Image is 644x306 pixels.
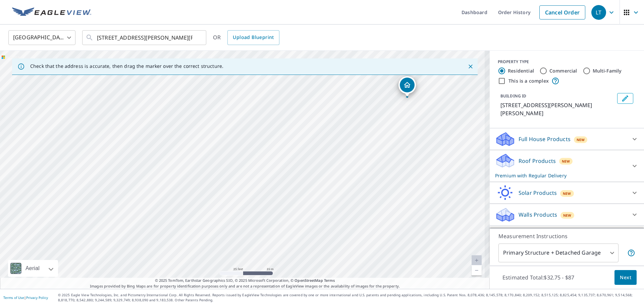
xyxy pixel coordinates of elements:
a: Privacy Policy [26,295,48,300]
p: Premium with Regular Delivery [495,172,627,179]
label: Commercial [549,68,577,74]
div: Primary Structure + Detached Garage [498,244,619,262]
p: Measurement Instructions [498,232,635,240]
img: EV Logo [12,7,91,17]
div: Aerial [8,260,58,277]
p: Walls Products [519,211,557,219]
p: Roof Products [519,157,556,165]
a: Terms of Use [3,295,24,300]
p: [STREET_ADDRESS][PERSON_NAME][PERSON_NAME] [500,101,614,117]
div: Solar ProductsNew [495,185,639,201]
span: Upload Blueprint [233,33,274,42]
p: Solar Products [519,189,557,197]
span: New [562,159,570,164]
a: Upload Blueprint [227,30,279,45]
button: Close [466,62,475,71]
span: New [577,137,585,142]
div: Full House ProductsNew [495,131,639,147]
p: Full House Products [519,135,571,143]
p: | [3,296,48,300]
button: Next [614,270,637,285]
div: Aerial [23,260,42,277]
p: Estimated Total: $32.75 - $87 [497,270,580,285]
div: PROPERTY TYPE [498,59,636,65]
div: OR [213,30,279,45]
button: Edit building 1 [617,93,633,104]
label: This is a complex [508,78,549,84]
span: New [563,191,571,196]
p: BUILDING ID [500,93,526,99]
span: Next [620,273,631,282]
label: Residential [508,68,534,74]
div: Walls ProductsNew [495,207,639,223]
div: LT [591,5,606,20]
p: © 2025 Eagle View Technologies, Inc. and Pictometry International Corp. All Rights Reserved. Repo... [58,293,641,303]
a: OpenStreetMap [294,278,323,283]
a: Current Level 20, Zoom Out [472,265,482,275]
span: New [563,213,572,218]
div: Roof ProductsNewPremium with Regular Delivery [495,153,639,179]
a: Cancel Order [539,5,585,19]
input: Search by address or latitude-longitude [97,28,193,47]
span: © 2025 TomTom, Earthstar Geographics SIO, © 2025 Microsoft Corporation, © [155,278,335,283]
label: Multi-Family [593,68,622,74]
a: Terms [324,278,335,283]
span: Your report will include the primary structure and a detached garage if one exists. [627,249,635,257]
div: Dropped pin, building 1, Residential property, 76 Hopewell Woods Rd Redding, CT 06896 [398,76,416,97]
p: Check that the address is accurate, then drag the marker over the correct structure. [30,63,223,69]
div: [GEOGRAPHIC_DATA] [8,28,75,47]
a: Current Level 20, Zoom In Disabled [472,255,482,265]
